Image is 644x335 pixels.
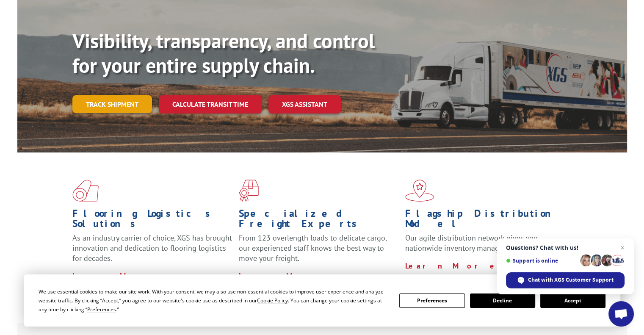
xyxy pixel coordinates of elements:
[24,274,620,327] div: Cookie Consent Prompt
[87,306,116,313] span: Preferences
[506,272,625,288] div: Chat with XGS Customer Support
[39,287,389,314] div: We use essential cookies to make our site work. With your consent, we may also use non-essential ...
[506,257,577,264] span: Support is online
[399,293,464,308] button: Preferences
[268,95,341,114] a: XGS ASSISTANT
[72,271,178,281] a: Learn More >
[239,180,259,202] img: xgs-icon-focused-on-flooring-red
[528,276,614,284] span: Chat with XGS Customer Support
[72,233,232,263] span: As an industry carrier of choice, XGS has brought innovation and dedication to flooring logistics...
[72,180,99,202] img: xgs-icon-total-supply-chain-intelligence-red
[72,95,152,113] a: Track shipment
[405,180,434,202] img: xgs-icon-flagship-distribution-model-red
[239,271,344,281] a: Learn More >
[257,297,288,304] span: Cookie Policy
[159,95,262,114] a: Calculate transit time
[617,243,627,253] span: Close chat
[405,261,511,271] a: Learn More >
[608,301,634,327] div: Open chat
[470,293,535,308] button: Decline
[72,208,232,233] h1: Flooring Logistics Solutions
[72,28,375,78] b: Visibility, transparency, and control for your entire supply chain.
[540,293,605,308] button: Accept
[405,233,561,253] span: Our agile distribution network gives you nationwide inventory management on demand.
[239,233,399,271] p: From 123 overlength loads to delicate cargo, our experienced staff knows the best way to move you...
[239,208,399,233] h1: Specialized Freight Experts
[405,208,565,233] h1: Flagship Distribution Model
[506,244,625,251] span: Questions? Chat with us!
